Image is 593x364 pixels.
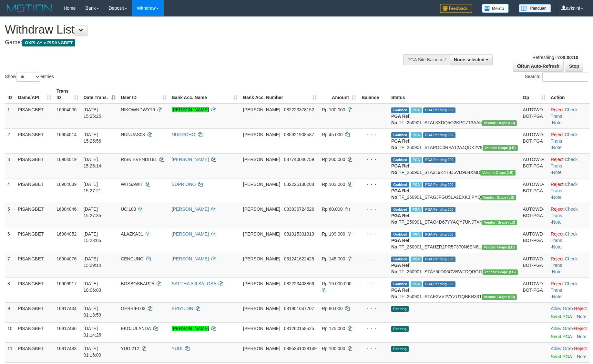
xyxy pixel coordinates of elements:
a: [PERSON_NAME] [172,231,209,237]
span: Marked by avkedw [411,157,422,163]
span: NIKOWNDWY16 [121,107,155,112]
span: [DATE] 15:25:25 [84,107,101,119]
span: Vendor URL: https://dashboard.q2checkout.com/secure [482,245,517,250]
span: 16917434 [56,306,77,311]
td: AUTOWD-BOT-PGA [520,104,548,129]
span: [PERSON_NAME] [243,326,280,331]
td: · [548,322,590,342]
span: Refreshing in: [532,55,578,60]
a: Note [552,219,562,225]
span: None selected [454,57,485,62]
a: Note [552,170,562,175]
b: PGA Ref. No: [391,238,411,249]
a: Note [577,334,587,339]
span: Copy 082223408866 to clipboard [284,281,314,286]
a: Stop [565,61,583,72]
span: PGA Pending [423,232,455,237]
a: Note [577,354,587,359]
span: Grabbed [391,132,409,138]
span: 16904076 [56,256,77,261]
td: TF_250901_STAHZR2PR5F370N6SN6U [389,228,520,253]
td: AUTOWD-BOT-PGA [520,128,548,153]
span: Vendor URL: https://dashboard.q2checkout.com/secure [483,269,518,275]
a: Check Trans [551,231,578,243]
span: Pending [391,326,409,332]
a: Note [552,145,562,150]
a: SAPTHA AJI SALOSA [172,281,216,286]
a: Allow Grab [551,326,573,331]
input: Search: [542,72,588,82]
span: Rp 80.000 [322,306,343,311]
td: 9 [5,302,15,322]
span: Rp 60.000 [322,207,343,212]
td: · · [548,128,590,153]
a: Reject [551,231,564,237]
span: PGA Pending [423,257,455,262]
td: PISANGBET [15,228,54,253]
a: Reject [574,326,587,331]
b: PGA Ref. No: [391,213,411,225]
span: NUNUAS08 [121,132,145,137]
td: AUTOWD-BOT-PGA [520,178,548,203]
span: Marked by avkedw [411,257,422,262]
td: 1 [5,104,15,129]
span: PGA Pending [423,207,455,212]
span: [DATE] 15:26:14 [84,157,101,168]
td: TF_250901_STAPOC0RPA12A4QDK2V9 [389,128,520,153]
span: RISKIEVENDI191 [121,157,157,162]
td: · · [548,278,590,302]
span: Copy 081241622425 to clipboard [284,256,314,261]
th: Balance [359,85,389,104]
span: ALAZKA31 [121,231,143,237]
th: Bank Acc. Name: activate to sort column ascending [169,85,240,104]
span: [PERSON_NAME] [243,346,280,351]
td: PISANGBET [15,278,54,302]
span: · [551,346,574,351]
a: ERIYUDIN [172,306,193,311]
strong: 00:00:10 [560,55,578,60]
span: 16904014 [56,132,77,137]
span: Copy 081901647707 to clipboard [284,306,314,311]
a: Check Trans [551,182,578,193]
a: Check Trans [551,256,578,268]
a: Reject [551,256,564,261]
td: 11 [5,342,15,362]
td: AUTOWD-BOT-PGA [520,203,548,228]
td: 10 [5,322,15,342]
td: 6 [5,228,15,253]
span: 16904039 [56,182,77,187]
span: Marked by avkvina [411,281,422,287]
span: Grabbed [391,232,409,237]
a: Check Trans [551,132,578,144]
td: TF_250901_STAGJFGU5LA2EXK3IPYQ [389,178,520,203]
th: Game/API: activate to sort column ascending [15,85,54,104]
span: Copy 087740046759 to clipboard [284,157,314,162]
span: Vendor URL: https://dashboard.q2checkout.com/secure [482,120,517,126]
span: [DATE] 15:25:56 [84,132,101,144]
span: YUDI212 [121,346,139,351]
span: Marked by avkedw [411,207,422,212]
span: [PERSON_NAME] [243,182,280,187]
span: Copy 081260158525 to clipboard [284,326,314,331]
a: Note [552,294,562,299]
span: Marked by avkedw [411,182,422,187]
td: AUTOWD-BOT-PGA [520,153,548,178]
span: BOSBOSBAR25 [121,281,154,286]
a: [PERSON_NAME] [172,107,209,112]
img: panduan.png [519,4,551,13]
span: Rp 45.000 [322,132,343,137]
td: · · [548,153,590,178]
td: 5 [5,203,15,228]
span: Grabbed [391,157,409,163]
div: - - - [361,345,386,352]
img: Button%20Memo.svg [482,4,509,13]
td: PISANGBET [15,153,54,178]
div: - - - [361,231,386,237]
span: EKOJULANDA [121,326,151,331]
span: Marked by avkedw [411,132,422,138]
span: Grabbed [391,207,409,212]
div: - - - [361,181,386,187]
a: [PERSON_NAME] [172,326,209,331]
td: 8 [5,278,15,302]
label: Show entries [5,72,54,82]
